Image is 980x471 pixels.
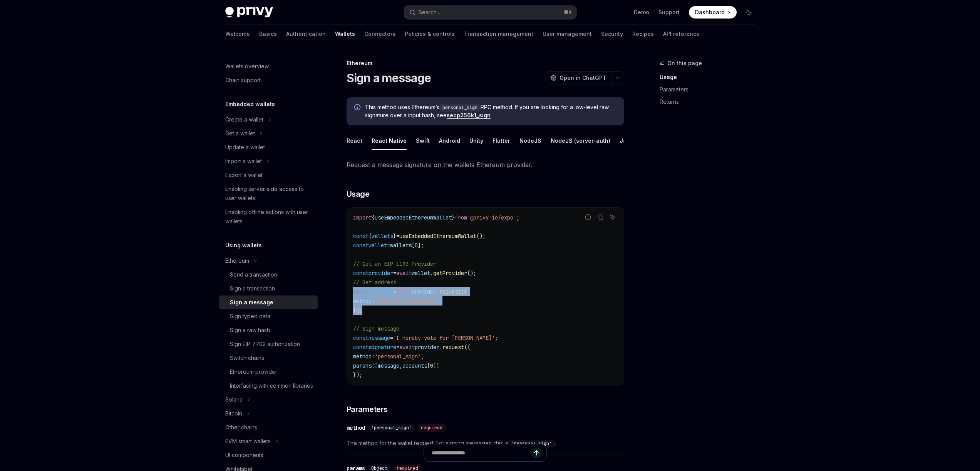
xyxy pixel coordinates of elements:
span: params: [353,362,375,369]
div: Ethereum provider [230,367,277,376]
a: Welcome [225,25,250,43]
button: Open in ChatGPT [545,71,611,84]
span: [ [427,362,430,369]
a: Interfacing with common libraries [219,379,318,393]
span: message [369,334,390,341]
span: (); [467,270,476,277]
svg: Info [354,104,362,112]
a: Send a transaction [219,268,318,282]
a: Connectors [364,25,395,43]
span: . [430,270,433,277]
div: Import a wallet [225,157,262,166]
span: import [353,214,372,221]
button: Toggle Create a wallet section [219,113,318,127]
span: accounts [402,362,427,369]
div: Chain support [225,76,261,85]
div: Export a wallet [225,171,263,180]
div: Bitcoin [225,409,242,418]
div: Flutter [493,132,510,150]
span: ]] [433,362,439,369]
span: ; [516,214,519,221]
div: Unity [469,132,483,150]
span: ; [495,334,498,341]
div: Send a transaction [230,270,277,279]
span: await [396,270,412,277]
a: User management [543,25,592,43]
a: Dashboard [689,6,737,19]
span: // Get an EIP-1193 Provider [353,260,436,267]
span: request [439,288,461,295]
span: = [390,334,393,341]
h1: Sign a message [347,71,431,85]
a: secp256k1_sign [447,112,491,119]
button: Open search [404,5,576,19]
span: ({ [464,344,470,351]
span: await [396,288,412,295]
span: useEmbeddedEthereumWallet [375,214,452,221]
a: Ethereum provider [219,365,318,379]
div: Other chains [225,423,257,432]
span: , [399,362,402,369]
a: Enabling server-side access to user wallets [219,182,318,205]
a: Demo [634,8,649,16]
h5: Embedded wallets [225,100,275,109]
span: useEmbeddedEthereumWallet [399,233,476,240]
span: method: [353,297,375,304]
a: Enabling offline actions with user wallets [219,205,318,228]
div: Sign EIP-7702 authorization [230,339,300,349]
span: This method uses Ethereum’s RPC method. If you are looking for a low-level raw signature over a i... [365,103,616,119]
a: Parameters [660,83,761,96]
a: Support [658,8,680,16]
span: const [353,288,369,295]
span: 'personal_sign' [371,425,412,431]
a: Wallets [335,25,355,43]
div: method [347,424,365,432]
a: Wallets overview [219,59,318,73]
input: Ask a question... [432,444,531,461]
span: { [372,214,375,221]
a: Recipes [632,25,654,43]
div: Interfacing with common libraries [230,381,313,390]
h5: Using wallets [225,241,262,250]
button: Send message [531,447,542,458]
a: Sign typed data [219,309,318,323]
div: Swift [416,132,430,150]
span: message [378,362,399,369]
span: const [353,334,369,341]
div: Enabling server-side access to user wallets [225,184,313,203]
span: signature [369,344,396,351]
span: const [353,242,369,249]
span: wallet [412,270,430,277]
span: Usage [347,189,370,199]
div: EVM smart wallets [225,437,271,446]
span: { [369,233,372,240]
div: Sign a transaction [230,284,275,293]
span: wallets [372,233,393,240]
span: Request a message signature on the wallets Ethereum provider. [347,159,624,170]
div: UI components [225,451,263,460]
button: Toggle Solana section [219,393,318,407]
div: Android [439,132,460,150]
span: ⌘ K [564,9,572,15]
button: Ask AI [608,212,618,222]
a: Transaction management [464,25,533,43]
span: . [436,288,439,295]
span: 'personal_sign' [375,353,421,360]
button: Toggle Bitcoin section [219,407,318,420]
div: Sign a message [230,298,273,307]
a: Sign a raw hash [219,323,318,337]
code: 'personal_sign' [508,440,555,447]
span: wallets [390,242,412,249]
span: = [396,344,399,351]
span: 0 [430,362,433,369]
div: Sign typed data [230,312,270,321]
span: from [455,214,467,221]
span: // Get address [353,279,396,286]
span: , [421,353,424,360]
span: }); [353,307,362,314]
span: 0 [415,242,418,249]
span: wallet [369,242,387,249]
img: dark logo [225,7,273,18]
div: Enabling offline actions with user wallets [225,208,313,226]
span: Dashboard [695,8,725,16]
